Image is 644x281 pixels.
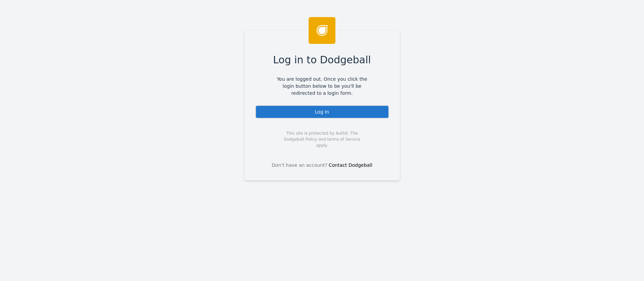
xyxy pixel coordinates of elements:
[272,162,327,169] span: Don't have an account?
[255,105,389,119] div: Log In
[329,162,372,168] a: Contact Dodgeball
[273,52,371,67] span: Log in to Dodgeball
[278,130,366,148] span: This site is protected by Auth0. The Dodgeball Policy and terms of Service apply.
[272,76,372,97] span: You are logged out. Once you click the login button below to be you'll be redirected to a login f...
